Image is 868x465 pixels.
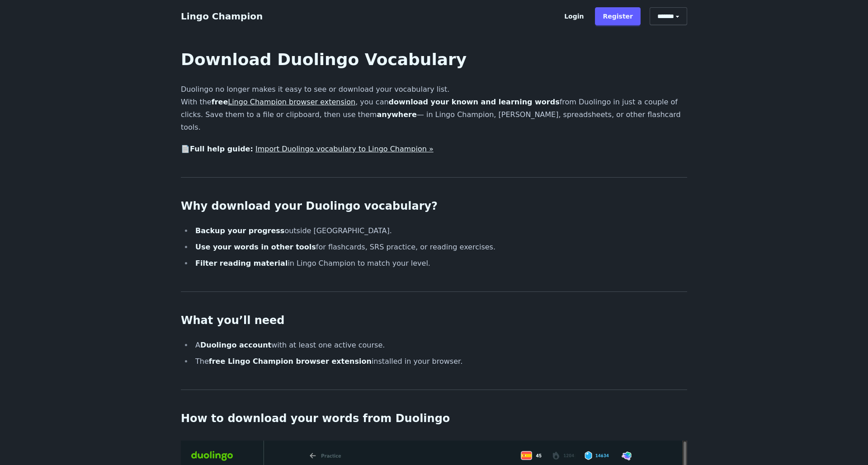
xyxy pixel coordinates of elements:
li: outside [GEOGRAPHIC_DATA]. [193,225,687,237]
h1: Download Duolingo Vocabulary [181,51,687,69]
strong: Use your words in other tools [195,243,316,251]
a: Import Duolingo vocabulary to Lingo Champion » [255,145,434,153]
li: for flashcards, SRS practice, or reading exercises. [193,241,687,254]
a: Login [557,7,591,25]
h2: What you’ll need [181,314,687,328]
p: 📄 [181,143,687,155]
li: The installed in your browser. [193,355,687,368]
h2: Why download your Duolingo vocabulary? [181,199,687,214]
strong: free Lingo Champion browser extension [209,357,372,366]
a: Lingo Champion [181,11,263,22]
strong: Filter reading material [195,259,288,268]
strong: free [212,98,356,106]
a: Register [595,7,641,25]
li: A with at least one active course. [193,339,687,352]
strong: Duolingo account [200,341,271,349]
strong: Backup your progress [195,226,284,235]
li: in Lingo Champion to match your level. [193,257,687,270]
strong: anywhere [377,110,416,119]
strong: download your known and learning words [389,98,560,106]
a: Lingo Champion browser extension [228,98,355,106]
h2: How to download your words from Duolingo [181,412,687,426]
p: Duolingo no longer makes it easy to see or download your vocabulary list. With the , you can from... [181,83,687,134]
strong: Full help guide: [190,145,253,153]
